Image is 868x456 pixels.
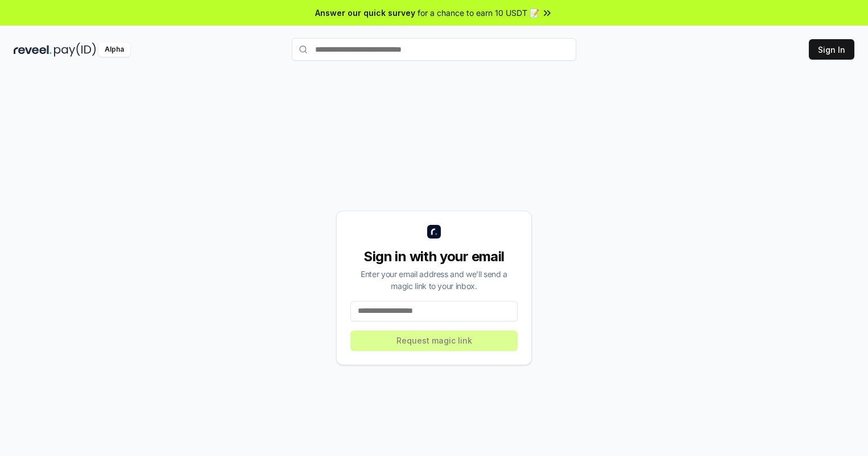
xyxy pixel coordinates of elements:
span: Answer our quick survey [315,7,415,19]
img: reveel_dark [14,43,52,57]
span: for a chance to earn 10 USDT 📝 [418,7,539,19]
img: pay_id [54,43,96,57]
div: Alpha [98,43,130,57]
div: Enter your email address and we’ll send a magic link to your inbox. [350,268,518,292]
div: Sign in with your email [350,248,518,266]
img: logo_small [427,225,441,239]
button: Sign In [809,39,854,60]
